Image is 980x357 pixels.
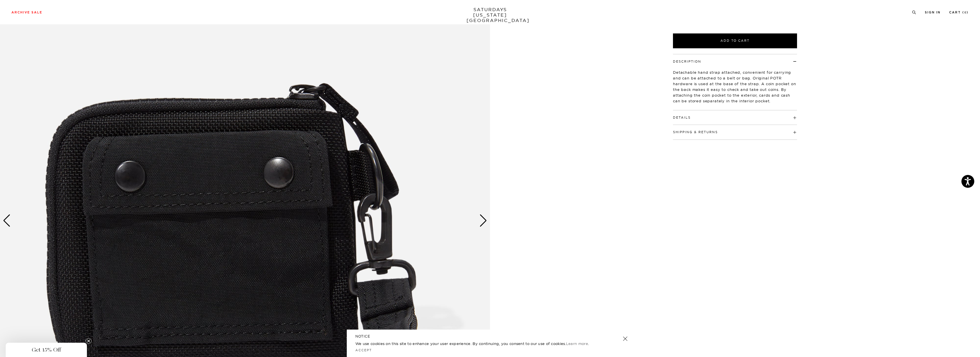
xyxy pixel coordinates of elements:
[925,11,941,14] a: Sign In
[11,11,42,14] a: Archive Sale
[86,338,91,344] button: Close teaser
[673,33,797,48] button: Add to Cart
[673,131,718,134] button: Shipping & Returns
[673,60,701,63] button: Description
[566,341,588,346] a: Learn more
[355,341,604,346] p: We use cookies on this site to enhance your user experience. By continuing, you consent to our us...
[6,343,87,357] div: Get 15% OffClose teaser
[479,214,487,227] div: Next slide
[949,11,969,14] a: Cart (0)
[964,11,967,14] small: 0
[32,346,61,353] span: Get 15% Off
[3,214,11,227] div: Previous slide
[355,334,625,339] h5: NOTICE
[673,69,797,104] p: Detachable hand strap attached, convenient for carrying and can be attached to a belt or bag. Ori...
[673,116,691,119] button: Details
[467,7,514,23] a: SATURDAYS[US_STATE][GEOGRAPHIC_DATA]
[355,348,372,352] a: Accept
